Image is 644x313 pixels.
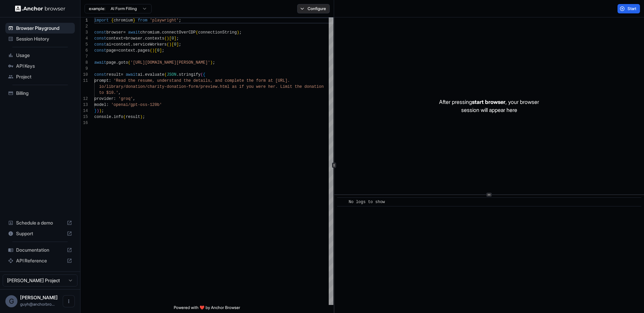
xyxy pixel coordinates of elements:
span: io/library/donation/charity-donation-form/preview. [99,84,220,89]
span: page [106,48,116,53]
span: ( [167,42,169,47]
span: } [94,109,97,113]
span: page [106,60,116,65]
span: . [143,36,145,41]
div: API Keys [5,61,75,71]
span: prompt [94,78,109,83]
span: ( [128,60,130,65]
span: Schedule a demo [16,220,64,226]
span: Billing [16,90,72,97]
span: ; [213,60,215,65]
span: chromium [140,30,160,35]
span: context [106,36,123,41]
span: model [94,103,106,107]
span: info [114,115,123,119]
div: 8 [80,60,88,66]
span: ( [201,72,203,77]
div: Session History [5,34,75,44]
img: Anchor Logo [15,5,65,12]
span: '[URL][DOMAIN_NAME][PERSON_NAME]' [130,60,210,65]
span: chromium [114,18,133,23]
span: browser [106,30,123,35]
span: ; [162,48,164,53]
span: pages [138,48,150,53]
div: Billing [5,88,75,99]
span: goto [118,60,128,65]
span: ) [237,30,239,35]
span: API Keys [16,63,72,69]
p: After pressing , your browser session will appear here [439,98,539,114]
span: } [133,18,135,23]
span: Browser Playground [16,25,72,32]
span: ai [106,42,111,47]
span: ( [164,72,167,77]
span: : [109,78,111,83]
button: Open menu [63,295,75,307]
span: . [159,30,162,35]
div: 10 [80,72,88,78]
div: 14 [80,108,88,114]
span: ; [179,18,181,23]
span: evaluate [145,72,164,77]
span: const [94,42,106,47]
span: browser [126,36,143,41]
span: API Reference [16,257,64,264]
div: Documentation [5,245,75,255]
span: , [133,97,135,101]
span: ) [152,48,155,53]
span: ) [169,42,171,47]
span: ) [97,109,99,113]
button: Configure [297,4,330,13]
span: [ [169,36,171,41]
span: await [94,60,106,65]
div: API Reference [5,255,75,266]
span: ; [179,42,181,47]
div: 2 [80,23,88,29]
span: { [111,18,113,23]
span: ( [150,48,152,53]
span: ; [176,36,179,41]
span: ) [140,115,143,119]
div: 13 [80,102,88,108]
span: ) [99,109,101,113]
div: 12 [80,96,88,102]
span: context [118,48,135,53]
span: lete the form at [URL]. [234,78,290,83]
span: Session History [16,36,72,42]
span: connectOverCDP [162,30,196,35]
span: ; [102,109,104,113]
div: 4 [80,36,88,42]
button: Start [618,4,640,13]
span: Usage [16,52,72,59]
span: contexts [145,36,164,41]
span: ; [239,30,241,35]
span: ; [143,115,145,119]
span: 0 [174,42,176,47]
span: { [203,72,205,77]
div: 1 [80,17,88,23]
span: . [116,60,118,65]
div: Schedule a demo [5,217,75,228]
span: ] [174,36,176,41]
div: 5 [80,42,88,48]
span: No logs to show [349,200,385,204]
span: . [176,72,179,77]
span: to $10.' [99,90,118,95]
div: Support [5,228,75,239]
span: const [94,72,106,77]
span: . [135,48,138,53]
span: 0 [157,48,159,53]
span: : [114,97,116,101]
span: Start [628,6,637,11]
span: = [116,48,118,53]
div: Browser Playground [5,23,75,34]
div: Usage [5,50,75,61]
span: . [111,115,113,119]
span: = [111,42,113,47]
span: const [94,48,106,53]
span: = [123,36,125,41]
span: stringify [179,72,201,77]
span: Guy Hayou [20,295,58,300]
span: serviceWorkers [133,42,167,47]
span: start browser [472,99,505,105]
